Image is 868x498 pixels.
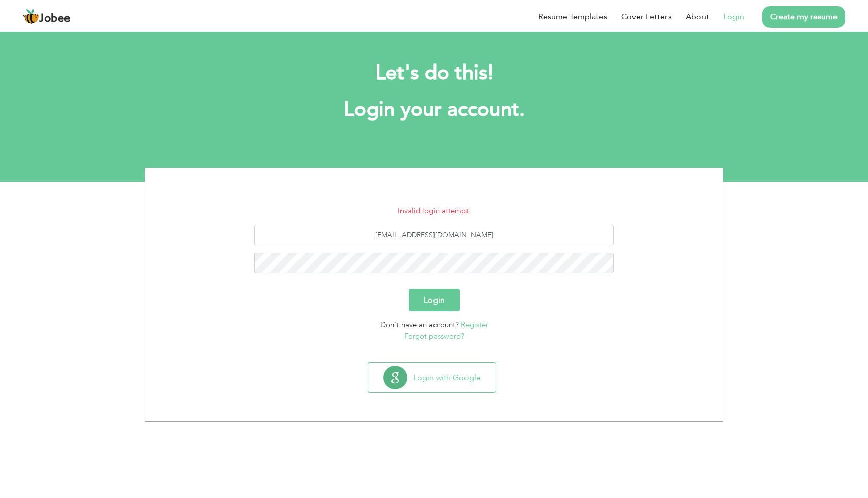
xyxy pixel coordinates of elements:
h2: Let's do this! [160,60,708,86]
span: Don't have an account? [380,320,459,330]
a: Register [461,320,488,330]
a: Resume Templates [538,11,607,23]
a: Create my resume [762,6,845,28]
button: Login with Google [368,363,496,392]
input: Email [254,225,614,245]
a: Jobee [23,9,71,25]
h1: Login your account. [160,96,708,123]
a: About [686,11,709,23]
a: Forgot password? [404,331,464,341]
a: Login [723,11,744,23]
a: Cover Letters [621,11,672,23]
img: jobee.io [23,9,39,25]
li: Invalid login attempt. [153,205,715,217]
span: Jobee [39,13,71,24]
button: Login [409,289,460,311]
